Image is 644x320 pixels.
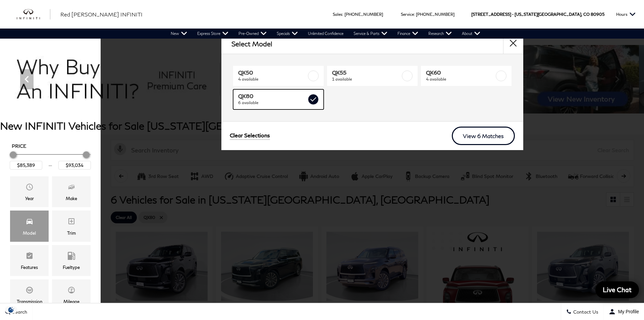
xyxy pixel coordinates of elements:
[233,66,324,86] a: QX504 available
[25,195,34,202] div: Year
[23,229,36,237] div: Model
[327,66,418,86] a: QX551 available
[272,29,303,39] a: Specials
[342,12,343,17] span: :
[10,151,16,158] div: Minimum Price
[344,12,383,17] a: [PHONE_NUMBER]
[414,12,415,17] span: :
[426,69,494,76] span: QX60
[615,309,639,314] span: My Profile
[348,29,392,39] a: Service & Parts
[192,29,233,39] a: Express Store
[17,298,42,305] div: Transmission
[230,132,270,140] a: Clear Selections
[166,29,485,39] nav: Main Navigation
[17,9,50,20] img: INFINITI
[10,245,49,276] div: FeaturesFeatures
[25,250,34,264] span: Features
[233,89,324,109] a: QX806 available
[10,211,49,241] div: ModelModel
[471,12,604,17] a: [STREET_ADDRESS] • [US_STATE][GEOGRAPHIC_DATA], CO 80905
[426,76,494,83] span: 4 available
[238,76,307,83] span: 4 available
[3,306,19,313] img: Opt-Out Icon
[21,264,38,271] div: Features
[67,284,75,298] span: Mileage
[12,143,89,149] h5: Price
[572,309,598,315] span: Contact Us
[457,29,485,39] a: About
[333,12,342,17] span: Sales
[238,69,307,76] span: QX50
[10,176,49,207] div: YearYear
[25,284,34,298] span: Transmission
[63,298,79,305] div: Mileage
[238,99,307,106] span: 6 available
[10,279,49,310] div: TransmissionTransmission
[303,29,348,39] a: Unlimited Confidence
[416,12,454,17] a: [PHONE_NUMBER]
[25,181,34,195] span: Year
[599,285,635,294] span: Live Chat
[10,161,42,170] input: Minimum
[3,306,19,313] section: Click to Open Cookie Consent Modal
[166,29,192,39] a: New
[423,29,457,39] a: Research
[67,181,75,195] span: Make
[595,281,639,298] a: Live Chat
[52,245,91,276] div: FueltypeFueltype
[17,9,50,20] a: infiniti
[60,10,143,18] a: Red [PERSON_NAME] INFINITI
[52,279,91,310] div: MileageMileage
[66,195,77,202] div: Make
[332,69,400,76] span: QX55
[401,12,414,17] span: Service
[231,40,272,47] h2: Select Model
[63,264,80,271] div: Fueltype
[421,66,512,86] a: QX604 available
[10,309,27,315] span: Search
[52,211,91,241] div: TrimTrim
[238,93,307,99] span: QX80
[452,127,515,145] a: View 6 Matches
[83,151,90,158] div: Maximum Price
[503,34,523,54] button: close
[604,303,644,320] button: Open user profile menu
[392,29,423,39] a: Finance
[10,149,91,170] div: Price
[233,29,272,39] a: Pre-Owned
[58,161,91,170] input: Maximum
[67,216,75,229] span: Trim
[332,76,400,83] span: 1 available
[67,229,76,237] div: Trim
[25,216,34,229] span: Model
[60,11,143,17] span: Red [PERSON_NAME] INFINITI
[67,250,75,264] span: Fueltype
[52,176,91,207] div: MakeMake
[20,69,34,89] div: Previous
